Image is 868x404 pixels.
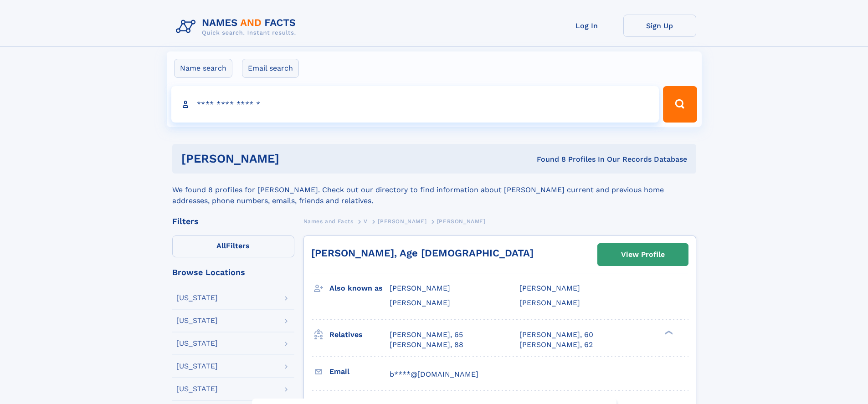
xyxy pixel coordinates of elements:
[598,244,688,266] a: View Profile
[176,363,218,370] div: [US_STATE]
[329,364,390,379] h3: Email
[303,215,354,227] a: Names and Facts
[172,235,294,257] label: Filters
[378,218,426,225] span: [PERSON_NAME]
[172,174,696,206] div: We found 8 profiles for [PERSON_NAME]. Check out our directory to find information about [PERSON_...
[329,327,390,343] h3: Relatives
[364,218,368,225] span: V
[176,294,218,302] div: [US_STATE]
[364,215,368,227] a: V
[390,340,463,350] a: [PERSON_NAME], 88
[519,340,593,350] a: [PERSON_NAME], 62
[176,385,218,393] div: [US_STATE]
[390,298,450,307] span: [PERSON_NAME]
[329,281,390,296] h3: Also known as
[172,15,303,39] img: Logo Names and Facts
[172,268,294,276] div: Browse Locations
[171,86,659,123] input: search input
[663,329,673,335] div: ❯
[172,217,294,225] div: Filters
[663,86,697,123] button: Search Button
[437,218,486,225] span: [PERSON_NAME]
[408,154,687,164] div: Found 8 Profiles In Our Records Database
[390,330,463,340] a: [PERSON_NAME], 65
[176,317,218,324] div: [US_STATE]
[216,241,226,250] span: All
[378,215,426,227] a: [PERSON_NAME]
[519,284,580,292] span: [PERSON_NAME]
[390,284,450,292] span: [PERSON_NAME]
[311,247,534,259] a: [PERSON_NAME], Age [DEMOGRAPHIC_DATA]
[623,15,696,37] a: Sign Up
[181,153,408,164] h1: [PERSON_NAME]
[176,340,218,347] div: [US_STATE]
[242,59,299,78] label: Email search
[519,330,593,340] a: [PERSON_NAME], 60
[621,244,665,265] div: View Profile
[519,298,580,307] span: [PERSON_NAME]
[550,15,623,37] a: Log In
[174,59,232,78] label: Name search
